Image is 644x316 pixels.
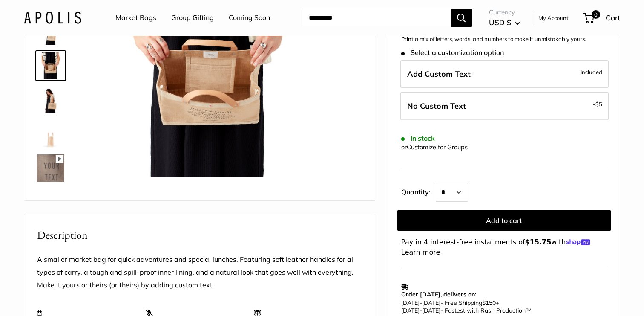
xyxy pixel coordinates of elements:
[420,299,422,307] span: -
[401,307,420,314] span: [DATE]
[401,299,420,307] span: [DATE]
[35,119,66,149] a: Petite Market Bag in Natural
[7,284,91,309] iframe: Sign Up via Text for Offers
[24,12,81,24] img: Apolis
[420,307,422,314] span: -
[400,92,609,120] label: Leave Blank
[422,299,440,307] span: [DATE]
[35,84,66,115] a: Petite Market Bag in Natural
[35,187,66,217] a: description_Seal of authenticity printed on the backside of every bag.
[581,67,602,77] span: Included
[115,12,156,24] a: Market Bags
[401,142,468,153] div: or
[302,9,451,27] input: Search...
[37,154,64,182] img: Petite Market Bag in Natural
[401,307,532,314] span: - Fastest with Rush Production™
[401,49,504,57] span: Select a customization option
[229,12,270,24] a: Coming Soon
[592,10,600,19] span: 0
[397,210,611,231] button: Add to cart
[401,134,435,142] span: In stock
[407,101,466,111] span: No Custom Text
[606,13,620,22] span: Cart
[37,227,362,244] h2: Description
[37,86,64,113] img: Petite Market Bag in Natural
[401,180,436,202] label: Quantity:
[595,101,602,107] span: $5
[37,188,64,216] img: description_Seal of authenticity printed on the backside of every bag.
[401,299,603,314] p: - Free Shipping +
[538,13,569,23] a: My Account
[489,16,520,29] button: USD $
[400,60,609,88] label: Add Custom Text
[489,18,511,27] span: USD $
[401,35,607,43] p: Print a mix of letters, words, and numbers to make it unmistakably yours.
[584,11,620,25] a: 0 Cart
[37,120,64,148] img: Petite Market Bag in Natural
[407,143,468,151] a: Customize for Groups
[401,290,476,298] strong: Order [DATE], delivers on:
[593,99,602,109] span: -
[489,6,520,18] span: Currency
[35,50,66,81] a: Petite Market Bag in Natural
[171,12,214,24] a: Group Gifting
[407,69,471,79] span: Add Custom Text
[451,9,472,27] button: Search
[37,253,362,292] p: A smaller market bag for quick adventures and special lunches. Featuring soft leather handles for...
[35,153,66,183] a: Petite Market Bag in Natural
[422,307,440,314] span: [DATE]
[37,52,64,79] img: Petite Market Bag in Natural
[482,299,496,307] span: $150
